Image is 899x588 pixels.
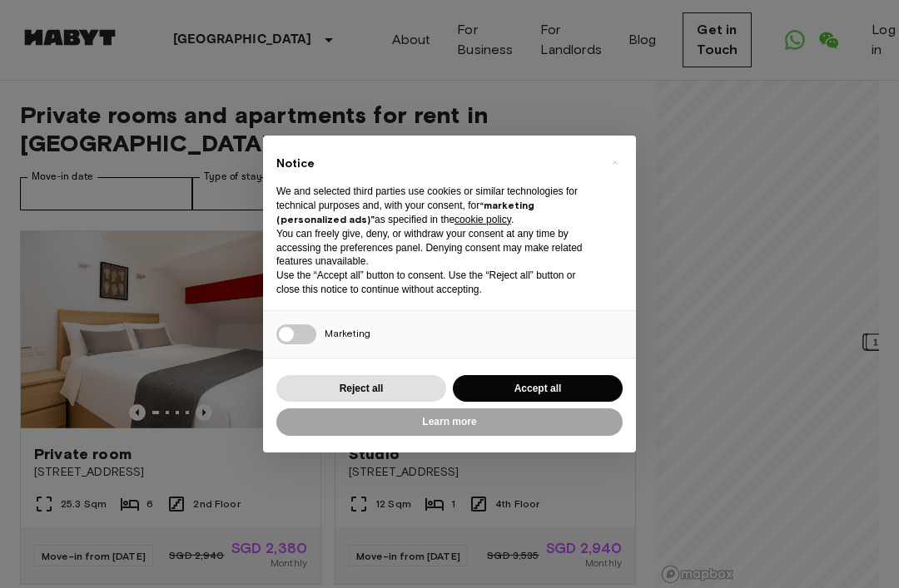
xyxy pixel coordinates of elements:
[276,375,446,403] button: Reject all
[276,185,596,226] p: We and selected third parties use cookies or similar technologies for technical purposes and, wit...
[276,199,534,225] strong: “marketing (personalized ads)”
[454,214,511,225] a: cookie policy
[276,227,596,269] p: You can freely give, deny, or withdraw your consent at any time by accessing the preferences pane...
[325,327,370,339] span: Marketing
[276,156,596,172] h2: Notice
[601,149,628,175] button: Close this notice
[276,269,596,297] p: Use the “Accept all” button to consent. Use the “Reject all” button or close this notice to conti...
[453,375,623,403] button: Accept all
[612,152,618,172] span: ×
[276,408,623,436] button: Learn more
